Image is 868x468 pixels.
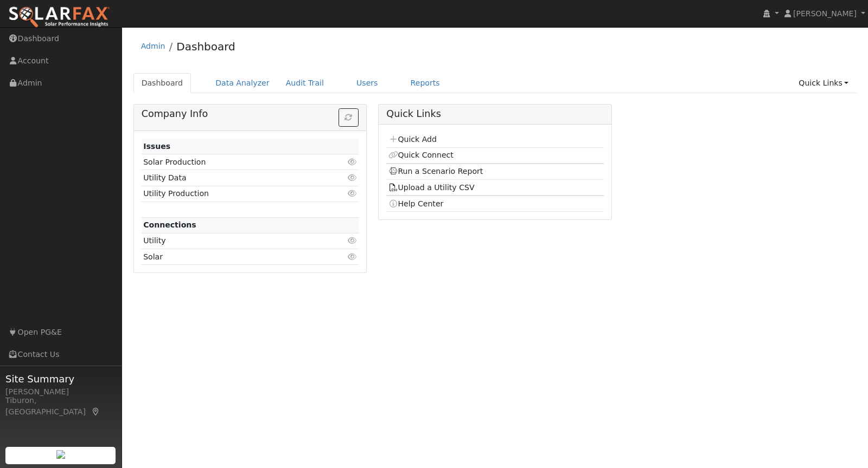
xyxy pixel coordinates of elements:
[347,237,357,244] i: Click to view
[133,73,192,93] a: Dashboard
[793,9,857,18] span: [PERSON_NAME]
[388,151,454,159] a: Quick Connect
[388,167,483,175] a: Run a Scenario Report
[56,450,65,459] img: retrieve
[143,142,170,151] strong: Issues
[278,73,332,93] a: Audit Trail
[142,186,324,201] td: Utility Production
[142,249,324,265] td: Solar
[142,233,324,249] td: Utility
[403,73,448,93] a: Reports
[176,40,235,53] a: Dashboard
[207,73,278,93] a: Data Analyzer
[143,220,196,229] strong: Connections
[347,253,357,261] i: Click to view
[141,42,165,50] a: Admin
[347,158,357,166] i: Click to view
[5,372,116,386] span: Site Summary
[5,386,116,398] div: [PERSON_NAME]
[386,108,603,120] h5: Quick Links
[142,154,324,170] td: Solar Production
[8,6,110,29] img: SolarFax
[388,183,475,192] a: Upload a Utility CSV
[388,199,444,208] a: Help Center
[91,407,101,416] a: Map
[142,170,324,186] td: Utility Data
[388,135,437,144] a: Quick Add
[5,395,116,418] div: Tiburon, [GEOGRAPHIC_DATA]
[348,73,386,93] a: Users
[347,174,357,181] i: Click to view
[142,108,359,120] h5: Company Info
[790,73,857,93] a: Quick Links
[347,190,357,197] i: Click to view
